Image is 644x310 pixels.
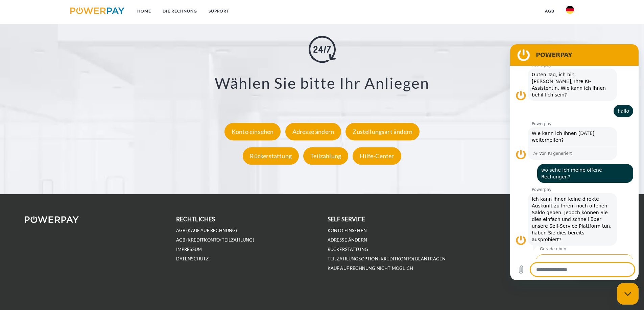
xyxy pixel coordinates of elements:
[203,5,235,17] a: SUPPORT
[328,265,413,271] a: Kauf auf Rechnung nicht möglich
[241,152,301,160] a: Rückerstattung
[41,74,603,93] h3: Wählen Sie bitte Ihr Anliegen
[224,123,281,140] div: Konto einsehen
[25,216,79,223] img: logo-powerpay-white.svg
[132,5,157,17] a: Home
[157,5,203,17] a: DIE RECHNUNG
[328,256,446,262] a: Teilzahlungsoption (KREDITKONTO) beantragen
[328,247,368,252] a: Rückerstattung
[351,152,403,160] a: Hilfe-Center
[176,228,237,233] a: AGB (Kauf auf Rechnung)
[223,128,283,135] a: Konto einsehen
[302,152,350,160] a: Teilzahlung
[353,147,401,165] div: Hilfe-Center
[539,5,560,17] a: agb
[303,147,348,165] div: Teilzahlung
[176,256,209,262] a: DATENSCHUTZ
[285,123,341,140] div: Adresse ändern
[328,216,365,223] b: self service
[176,237,254,243] a: AGB (Kreditkonto/Teilzahlung)
[510,44,639,280] iframe: Messaging-Fenster
[176,247,202,252] a: IMPRESSUM
[328,228,367,233] a: Konto einsehen
[617,283,639,305] iframe: Schaltfläche zum Öffnen des Messaging-Fensters; Konversation läuft
[328,237,367,243] a: Adresse ändern
[566,6,574,14] img: de
[70,7,125,14] img: logo-powerpay.svg
[243,147,299,165] div: Rückerstattung
[176,216,215,223] b: rechtliches
[284,128,343,135] a: Adresse ändern
[309,36,336,63] img: online-shopping.svg
[344,128,421,135] a: Zustellungsart ändern
[345,123,420,140] div: Zustellungsart ändern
